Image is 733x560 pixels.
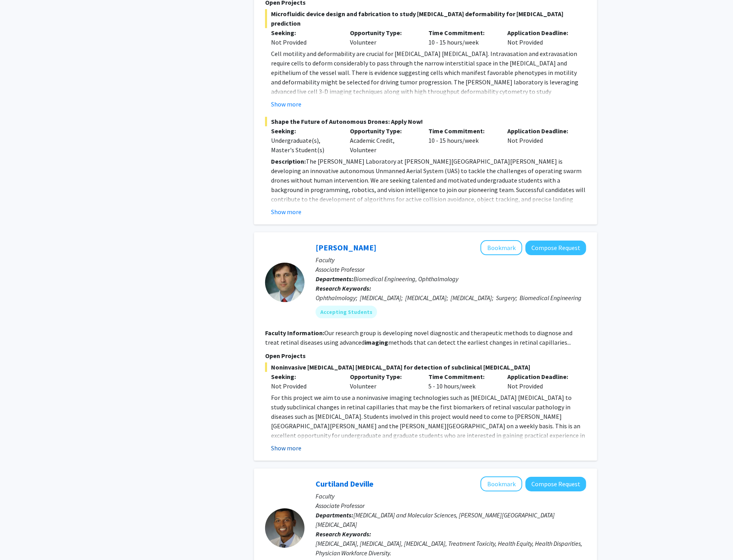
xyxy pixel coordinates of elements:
span: [MEDICAL_DATA] and Molecular Sciences, [PERSON_NAME][GEOGRAPHIC_DATA][MEDICAL_DATA] [316,511,555,528]
p: Faculty [316,255,586,265]
span: Biomedical Engineering, Ophthalmology [353,275,458,283]
p: The [PERSON_NAME] Laboratory at [PERSON_NAME][GEOGRAPHIC_DATA][PERSON_NAME] is developing an inno... [271,157,586,213]
p: Seeking: [271,28,338,37]
p: Cell motility and deformability are crucial for [MEDICAL_DATA] [MEDICAL_DATA]. Intravasation and ... [271,49,586,106]
b: Faculty Information: [265,329,324,337]
button: Show more [271,99,301,109]
p: Time Commitment: [429,372,496,381]
p: Seeking: [271,372,338,381]
p: Opportunity Type: [350,28,417,37]
b: Research Keywords: [316,284,371,292]
p: Application Deadline: [507,372,574,381]
p: Faculty [316,491,586,501]
p: Open Projects [265,351,586,360]
mat-chip: Accepting Students [316,306,377,318]
div: Volunteer [344,372,423,391]
button: Show more [271,207,301,217]
strong: Description: [271,157,306,165]
button: Compose Request to Curtiland Deville [525,477,586,491]
b: imaging [365,338,388,346]
div: Academic Credit, Volunteer [344,126,423,155]
p: Time Commitment: [429,28,496,37]
div: 10 - 15 hours/week [423,126,502,155]
b: Research Keywords: [316,530,371,538]
b: Departments: [316,511,353,519]
button: Add Amir Kashani to Bookmarks [481,240,522,255]
button: Compose Request to Amir Kashani [525,241,586,255]
iframe: Chat [6,525,34,554]
span: Shape the Future of Autonomous Drones: Apply Now! [265,117,586,126]
fg-read-more: Our research group is developing novel diagnostic and therapeutic methods to diagnose and treat r... [265,329,572,346]
span: Noninvasive [MEDICAL_DATA] [MEDICAL_DATA] for detection of subclinical [MEDICAL_DATA] [265,362,586,372]
div: Not Provided [501,28,580,47]
div: Volunteer [344,28,423,47]
p: Associate Professor [316,265,586,274]
div: Not Provided [501,372,580,391]
p: Application Deadline: [507,126,574,136]
p: Application Deadline: [507,28,574,37]
div: [MEDICAL_DATA], [MEDICAL_DATA], [MEDICAL_DATA], Treatment Toxicity, Health Equity, Health Dispari... [316,539,586,558]
p: Associate Professor [316,501,586,510]
p: Seeking: [271,126,338,136]
p: Opportunity Type: [350,372,417,381]
span: Microfluidic device design and fabrication to study [MEDICAL_DATA] deformability for [MEDICAL_DAT... [265,9,586,28]
div: 5 - 10 hours/week [423,372,502,391]
a: [PERSON_NAME] [316,243,376,252]
button: Add Curtiland Deville to Bookmarks [481,476,522,491]
div: Not Provided [271,381,338,391]
p: Opportunity Type: [350,126,417,136]
b: Departments: [316,275,353,283]
div: 10 - 15 hours/week [423,28,502,47]
div: Not Provided [271,37,338,47]
a: Curtiland Deville [316,479,374,489]
div: Not Provided [501,126,580,155]
p: For this project we aim to use a noninvasive imaging technologies such as [MEDICAL_DATA] [MEDICAL... [271,393,586,450]
button: Show more [271,443,301,453]
p: Time Commitment: [429,126,496,136]
div: Ophthalmology; [MEDICAL_DATA]; [MEDICAL_DATA]; [MEDICAL_DATA]; Surgery; Biomedical Engineering [316,293,586,302]
div: Undergraduate(s), Master's Student(s) [271,136,338,155]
